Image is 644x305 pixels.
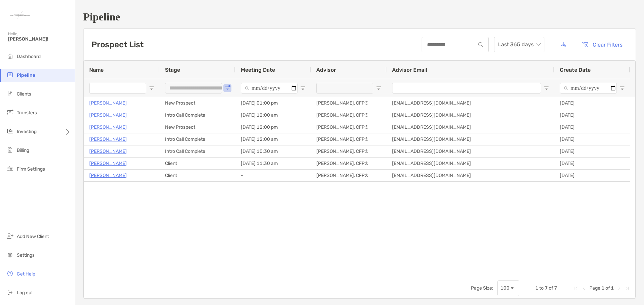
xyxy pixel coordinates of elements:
[235,97,311,109] div: [DATE] 01:00 pm
[17,129,37,134] span: Investing
[8,3,32,27] img: Zoe Logo
[554,170,630,181] div: [DATE]
[241,83,298,94] input: Meeting Date Filter Input
[235,109,311,121] div: [DATE] 12:00 am
[235,158,311,169] div: [DATE] 11:30 am
[535,285,538,291] span: 1
[387,145,554,157] div: [EMAIL_ADDRESS][DOMAIN_NAME]
[17,147,29,153] span: Billing
[6,108,14,116] img: transfers icon
[500,285,509,291] div: 100
[616,286,622,291] div: Next Page
[149,85,154,91] button: Open Filter Menu
[581,286,587,291] div: Previous Page
[160,145,235,157] div: Intro Call Complete
[478,42,483,47] img: input icon
[17,54,41,59] span: Dashboard
[6,146,14,154] img: billing icon
[311,97,387,109] div: [PERSON_NAME], CFP®
[6,232,14,240] img: add_new_client icon
[17,290,33,296] span: Log out
[620,85,625,91] button: Open Filter Menu
[611,285,614,291] span: 1
[225,85,230,91] button: Open Filter Menu
[165,67,180,73] span: Stage
[573,286,579,291] div: First Page
[17,271,35,277] span: Get Help
[471,285,493,291] div: Page Size:
[92,40,144,49] h3: Prospect List
[160,121,235,133] div: New Prospect
[387,97,554,109] div: [EMAIL_ADDRESS][DOMAIN_NAME]
[160,109,235,121] div: Intro Call Complete
[549,285,553,291] span: of
[89,83,146,94] input: Name Filter Input
[392,67,427,73] span: Advisor Email
[554,158,630,169] div: [DATE]
[554,133,630,145] div: [DATE]
[498,37,540,52] span: Last 365 days
[6,89,14,98] img: clients icon
[6,127,14,135] img: investing icon
[605,285,610,291] span: of
[545,285,548,291] span: 7
[300,85,306,91] button: Open Filter Menu
[554,145,630,157] div: [DATE]
[235,121,311,133] div: [DATE] 12:00 pm
[497,280,519,296] div: Page Size
[89,159,127,168] a: [PERSON_NAME]
[89,67,104,73] span: Name
[17,72,35,78] span: Pipeline
[554,285,557,291] span: 7
[577,37,628,52] button: Clear Filters
[311,145,387,157] div: [PERSON_NAME], CFP®
[601,285,604,291] span: 1
[89,123,127,131] p: [PERSON_NAME]
[554,97,630,109] div: [DATE]
[17,110,37,116] span: Transfers
[235,133,311,145] div: [DATE] 12:00 am
[316,67,336,73] span: Advisor
[89,171,127,180] a: [PERSON_NAME]
[89,135,127,143] a: [PERSON_NAME]
[311,158,387,169] div: [PERSON_NAME], CFP®
[560,67,591,73] span: Create Date
[311,109,387,121] div: [PERSON_NAME], CFP®
[83,11,636,23] h1: Pipeline
[376,85,381,91] button: Open Filter Menu
[560,83,617,94] input: Create Date Filter Input
[6,288,14,296] img: logout icon
[625,286,630,291] div: Last Page
[89,99,127,107] a: [PERSON_NAME]
[387,121,554,133] div: [EMAIL_ADDRESS][DOMAIN_NAME]
[241,67,275,73] span: Meeting Date
[539,285,544,291] span: to
[311,133,387,145] div: [PERSON_NAME], CFP®
[160,158,235,169] div: Client
[17,252,35,258] span: Settings
[387,170,554,181] div: [EMAIL_ADDRESS][DOMAIN_NAME]
[6,71,14,79] img: pipeline icon
[6,269,14,278] img: get-help icon
[17,91,31,97] span: Clients
[8,36,71,42] span: [PERSON_NAME]!
[89,111,127,119] a: [PERSON_NAME]
[6,165,14,173] img: firm-settings icon
[544,85,549,91] button: Open Filter Menu
[554,109,630,121] div: [DATE]
[235,170,311,181] div: -
[160,133,235,145] div: Intro Call Complete
[17,166,45,172] span: Firm Settings
[387,109,554,121] div: [EMAIL_ADDRESS][DOMAIN_NAME]
[89,147,127,156] a: [PERSON_NAME]
[235,145,311,157] div: [DATE] 10:30 am
[392,83,541,94] input: Advisor Email Filter Input
[17,234,49,239] span: Add New Client
[589,285,600,291] span: Page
